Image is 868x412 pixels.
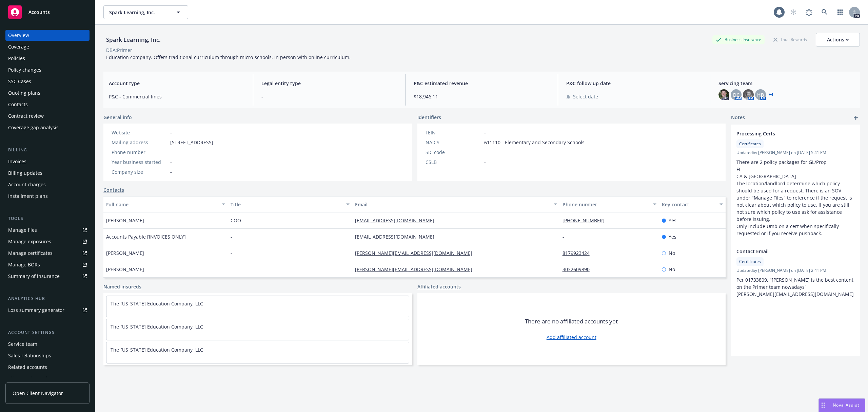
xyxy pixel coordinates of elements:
div: Contact EmailCertificatesUpdatedby [PERSON_NAME] on [DATE] 2:41 PMPer 01733809, "[PERSON_NAME] is... [731,242,860,303]
span: [PERSON_NAME] [106,266,144,273]
li: FL [736,166,854,173]
span: COO [231,217,241,224]
span: DC [733,91,739,98]
a: Named insureds [103,283,141,290]
div: DBA: Primer [106,46,132,54]
div: SIC code [426,149,481,156]
a: [PERSON_NAME][EMAIL_ADDRESS][DOMAIN_NAME] [355,266,478,273]
span: Accounts Payable [INVOICES ONLY] [106,233,186,240]
button: Actions [816,33,860,46]
a: Manage BORs [5,259,90,270]
div: Email [355,201,550,208]
span: [PERSON_NAME] [106,217,144,224]
div: Actions [827,33,849,46]
a: Manage exposures [5,236,90,247]
span: [PERSON_NAME] [106,249,144,257]
a: Contract review [5,111,90,121]
a: Start snowing [787,5,800,19]
a: Search [818,5,831,19]
div: Account settings [5,329,90,336]
span: - [261,93,397,100]
span: - [231,249,232,257]
span: $18,946.11 [414,93,550,100]
span: - [170,168,172,175]
a: Service team [5,339,90,350]
a: The [US_STATE] Education Company, LLC [111,300,203,307]
div: Loss summary generator [8,305,64,316]
span: - [231,266,232,273]
span: [STREET_ADDRESS] [170,139,213,146]
div: Manage files [8,225,37,236]
div: Title [231,201,342,208]
span: Legal entity type [261,80,397,87]
div: Client navigator features [8,373,64,384]
div: Manage BORs [8,259,40,270]
a: Sales relationships [5,350,90,361]
a: Summary of insurance [5,271,90,282]
a: Coverage [5,41,90,52]
div: Related accounts [8,362,47,373]
div: Spark Learning, Inc. [103,35,163,44]
span: Accounts [28,10,50,15]
a: The [US_STATE] Education Company, LLC [111,323,203,330]
a: SSC Cases [5,76,90,87]
a: - [170,129,172,136]
div: NAICS [426,139,481,146]
div: Service team [8,339,37,350]
div: Billing updates [8,168,42,179]
div: Year business started [112,158,167,166]
span: No [669,249,675,257]
div: Policy changes [8,64,41,75]
div: Policies [8,53,25,64]
div: Billing [5,147,90,153]
span: Account type [109,80,245,87]
div: Sales relationships [8,350,51,361]
span: - [231,233,232,240]
img: photo [718,89,729,100]
span: Certificates [739,259,761,265]
a: +4 [769,93,773,97]
span: Open Client Navigator [13,390,63,397]
span: Updated by [PERSON_NAME] on [DATE] 5:41 PM [736,150,854,156]
a: Invoices [5,156,90,167]
p: Per 01733809, "[PERSON_NAME] is the best content on the Primer team nowadays" [PERSON_NAME][EMAIL... [736,276,854,298]
a: Installment plans [5,191,90,202]
div: Processing CertsCertificatesUpdatedby [PERSON_NAME] on [DATE] 5:41 PMThere are 2 policy packages ... [731,125,860,242]
a: Policy changes [5,64,90,75]
span: 611110 - Elementary and Secondary Schools [484,139,585,146]
span: - [484,149,486,156]
a: Add affiliated account [547,334,596,341]
div: Manage certificates [8,248,53,259]
span: P&C - Commercial lines [109,93,245,100]
a: Manage certificates [5,248,90,259]
button: Spark Learning, Inc. [103,5,188,19]
span: Updated by [PERSON_NAME] on [DATE] 2:41 PM [736,267,854,274]
span: Spark Learning, Inc. [109,9,168,16]
div: Company size [112,168,167,175]
div: Account charges [8,179,46,190]
a: Accounts [5,3,90,22]
a: add [852,114,860,122]
span: Contact Email [736,248,837,255]
span: Certificates [739,141,761,147]
span: No [669,266,675,273]
span: P&C estimated revenue [414,80,550,87]
span: Servicing team [718,80,854,87]
a: [PHONE_NUMBER] [563,217,610,224]
a: Overview [5,30,90,41]
a: Billing updates [5,168,90,179]
div: Invoices [8,156,26,167]
div: Contract review [8,111,44,121]
div: Manage exposures [8,236,51,247]
span: - [170,158,172,166]
div: Coverage gap analysis [8,122,59,133]
div: Contacts [8,99,28,110]
a: The [US_STATE] Education Company, LLC [111,347,203,353]
button: Email [352,196,560,212]
div: Coverage [8,41,29,52]
div: CSLB [426,158,481,166]
a: Loss summary generator [5,305,90,316]
a: Switch app [833,5,847,19]
div: Installment plans [8,191,48,202]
